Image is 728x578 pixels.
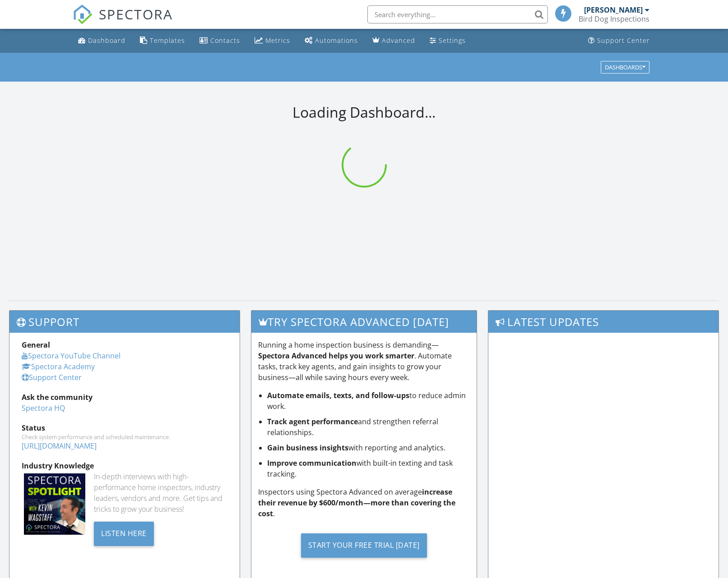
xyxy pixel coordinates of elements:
[251,32,294,49] a: Metrics
[301,533,427,558] div: Start Your Free Trial [DATE]
[488,311,719,333] h3: Latest Updates
[601,61,649,73] button: Dashboards
[210,36,240,45] div: Contacts
[258,486,469,519] p: Inspectors using Spectora Advanced on average .
[22,403,65,413] a: Spectora HQ
[94,528,154,538] a: Listen Here
[94,522,154,546] div: Listen Here
[265,36,290,45] div: Metrics
[9,311,240,333] h3: Support
[426,32,469,49] a: Settings
[22,392,227,403] div: Ask the community
[369,32,419,49] a: Advanced
[367,5,548,23] input: Search everything...
[22,460,227,471] div: Industry Knowledge
[22,340,50,350] strong: General
[22,372,82,382] a: Support Center
[439,36,466,45] div: Settings
[584,5,643,14] div: [PERSON_NAME]
[88,36,125,45] div: Dashboard
[22,433,227,440] div: Check system performance and scheduled maintenance.
[73,5,93,24] img: The Best Home Inspection Software - Spectora
[267,458,357,468] strong: Improve communication
[301,32,362,49] a: Automations (Basic)
[258,487,455,518] strong: increase their revenue by $600/month—more than covering the cost
[267,443,348,453] strong: Gain business insights
[315,36,358,45] div: Automations
[267,458,469,479] li: with built-in texting and task tracking.
[73,12,173,31] a: SPECTORA
[136,32,189,49] a: Templates
[22,422,227,433] div: Status
[258,339,469,383] p: Running a home inspection business is demanding— . Automate tasks, track key agents, and gain ins...
[251,311,476,333] h3: Try spectora advanced [DATE]
[94,471,227,514] div: In-depth interviews with high-performance home inspectors, industry leaders, vendors and more. Ge...
[74,32,129,49] a: Dashboard
[22,441,97,451] a: [URL][DOMAIN_NAME]
[196,32,244,49] a: Contacts
[22,351,121,361] a: Spectora YouTube Channel
[597,36,650,45] div: Support Center
[267,442,469,453] li: with reporting and analytics.
[267,390,409,400] strong: Automate emails, texts, and follow-ups
[22,362,95,372] a: Spectora Academy
[267,416,469,438] li: and strengthen referral relationships.
[267,417,358,427] strong: Track agent performance
[258,526,469,564] a: Start Your Free Trial [DATE]
[579,14,649,23] div: Bird Dog Inspections
[382,36,415,45] div: Advanced
[150,36,185,45] div: Templates
[258,351,414,361] strong: Spectora Advanced helps you work smarter
[584,32,654,49] a: Support Center
[24,473,85,535] img: Spectoraspolightmain
[267,390,469,412] li: to reduce admin work.
[99,5,173,23] span: SPECTORA
[605,64,645,70] div: Dashboards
